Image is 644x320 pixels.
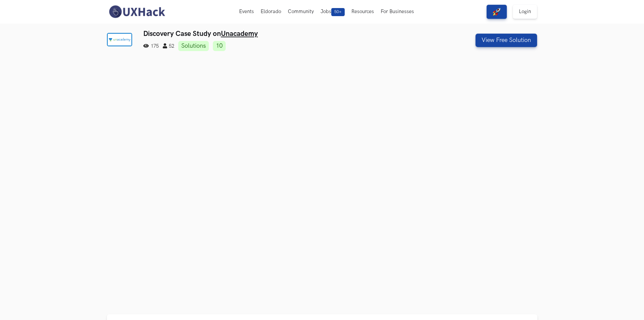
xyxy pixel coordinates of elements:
[476,34,537,47] button: View Free Solution
[513,5,537,19] a: Login
[221,30,258,38] a: Unacademy
[143,30,428,38] h3: Discovery Case Study on
[493,8,501,16] img: rocket
[213,41,226,51] a: 10
[143,43,159,49] span: 175
[163,43,174,49] span: 52
[107,33,132,46] img: Unacademy logo
[331,8,345,16] span: 50+
[107,5,167,19] img: UXHack-logo.png
[178,41,209,51] a: Solutions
